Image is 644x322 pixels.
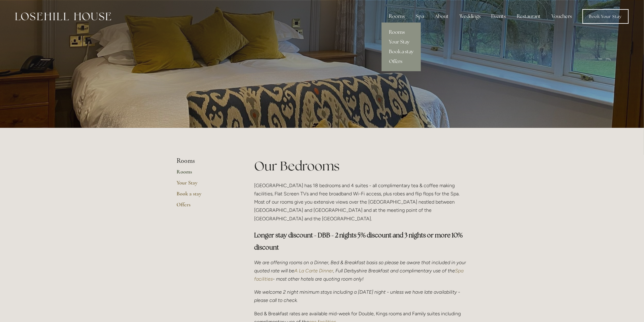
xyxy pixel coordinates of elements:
[254,181,467,223] p: [GEOGRAPHIC_DATA] has 18 bedrooms and 4 suites - all complimentary tea & coffee making facilities...
[333,268,455,274] em: , Full Derbyshire Breakfast and complimentary use of the
[177,168,235,179] a: Rooms
[487,10,511,23] div: Events
[411,10,429,23] div: Spa
[455,10,485,23] div: Weddings
[382,57,421,66] a: Offers
[273,276,364,282] em: - most other hotels are quoting room only!
[583,9,629,24] a: Book Your Stay
[15,12,111,20] img: Losehill House
[177,179,235,190] a: Your Stay
[382,27,421,37] a: Rooms
[177,201,235,212] a: Offers
[382,37,421,47] a: Your Stay
[254,289,461,303] em: We welcome 2 night minimum stays including a [DATE] night - unless we have late availability - pl...
[254,231,464,251] strong: Longer stay discount - DBB - 2 nights 5% discount and 3 nights or more 10% discount
[294,268,333,274] a: A La Carte Dinner
[177,190,235,201] a: Book a stay
[254,157,467,175] h1: Our Bedrooms
[382,47,421,57] a: Book a stay
[547,10,577,23] a: Vouchers
[384,10,410,23] div: Rooms
[254,260,467,274] em: We are offering rooms on a Dinner, Bed & Breakfast basis so please be aware that included in your...
[177,157,235,165] li: Rooms
[512,10,546,23] div: Restaurant
[430,10,453,23] div: About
